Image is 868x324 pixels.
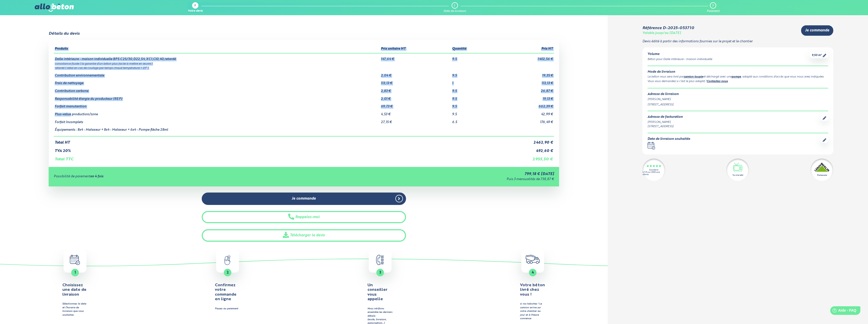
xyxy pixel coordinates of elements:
[494,145,554,153] td: 492,60 €
[649,169,658,171] div: Excellent
[648,97,828,102] div: [PERSON_NAME]
[380,78,451,85] td: 113,13 €
[642,171,665,176] div: 4.7/5 sur 2300 avis clients
[451,93,494,101] td: 9.5
[494,101,554,109] td: 662,39 €
[380,53,451,61] td: 147,64 €
[494,93,554,101] td: 19,13 €
[54,109,380,117] td: Plus-value production/zone
[494,70,554,78] td: 19,35 €
[451,78,494,85] td: 1
[188,10,203,13] div: Votre devis
[451,109,494,117] td: 9.5
[451,45,494,53] th: Quantité
[805,28,829,33] span: Je commande
[707,10,719,13] div: Paiement
[54,153,494,162] td: Total TTC
[648,103,828,107] div: [STREET_ADDRESS]
[642,31,681,35] div: Valable jusqu'au [DATE]
[712,4,713,7] div: 3
[494,53,554,61] td: 1 402,56 €
[202,211,406,223] button: Rappelez-moi
[648,137,690,141] div: Date de livraison souhaitée
[642,40,834,44] p: Devis édité à partir des informations fournies sur le projet et le chantier
[367,283,393,302] h4: Un conseiller vous appelle
[451,53,494,61] td: 9.5
[215,307,240,311] div: Passez au paiement
[292,197,316,201] span: Je commande
[648,115,683,119] div: Adresse de facturation
[817,174,827,177] div: Partenaire
[54,66,554,70] td: retardé ( idéal en cas de coulage par temps chaud température > 25° )
[54,53,380,61] td: Dalle intérieure - maison individuelle BPS C25/30,D22,S4,XC1,Cl0,40,retardé
[494,117,554,124] td: 176,49 €
[54,117,380,124] td: Forfait Incomplets
[648,120,683,124] div: [PERSON_NAME]
[202,229,406,242] a: Télécharger le devis
[707,2,719,13] a: 3 Paiement
[310,178,554,181] div: Puis 3 mensualités de 738,87 €
[494,45,554,53] th: Prix HT
[35,4,74,12] img: allobéton
[648,52,712,56] div: Volume
[54,85,380,93] td: Contribution carbone
[380,45,451,53] th: Prix unitaire HT
[648,70,828,74] div: Mode de livraison
[49,31,80,36] div: Détails du devis
[451,70,494,78] td: 9.5
[642,26,694,30] div: Référence D-2025-053710
[732,174,743,177] div: Vu à la télé
[380,70,451,78] td: 2,04 €
[380,117,451,124] td: 27,15 €
[684,75,703,78] a: camion toupie
[532,271,534,274] span: 4
[380,109,451,117] td: 4,53 €
[54,93,380,101] td: Responsabilité élargie du producteur (REP)
[380,85,451,93] td: 2,83 €
[227,271,229,274] span: 2
[648,75,828,79] div: Le béton vous sera livré par et déchargé avec une , adapté aux conditions d'accès que vous nous a...
[648,92,828,96] div: Adresse de livraison
[823,304,862,318] iframe: Help widget launcher
[153,250,303,311] a: 2 Confirmez votre commande en ligne Passez au paiement
[379,271,381,274] span: 3
[54,70,380,78] td: Contribution environnementale
[648,124,683,129] div: [STREET_ADDRESS]
[54,101,380,109] td: Forfait manutention
[194,4,195,8] div: 1
[380,101,451,109] td: 69,73 €
[380,93,451,101] td: 2,01 €
[520,302,545,320] div: A vos taloches ! Le camion arrive sur votre chantier au jour et à l'heure convenue
[54,45,380,53] th: Produits
[62,302,88,317] div: Sélectionnez la date et l’horaire de livraison que vous souhaitez.
[215,283,240,302] h4: Confirmez votre commande en ligne
[454,4,455,7] div: 2
[707,80,728,83] a: Contactez-nous
[444,2,466,13] a: 2 Date de livraison
[90,175,103,178] strong: en 4 fois
[451,101,494,109] td: 9.5
[54,78,380,85] td: Frais de nettoyage
[54,136,494,145] td: Total HT
[732,75,741,78] a: pompe
[310,172,554,176] div: 799,18 € [DATE]
[62,283,88,297] h4: Choisissez une date de livraison
[54,145,494,153] td: TVA 20%
[494,153,554,162] td: 2 955,50 €
[75,271,76,274] span: 1
[526,255,540,264] img: truck.c7a9816ed8b9b1312949.png
[451,117,494,124] td: 6.5
[494,78,554,85] td: 113,13 €
[520,283,545,297] h4: Votre béton livré chez vous !
[494,85,554,93] td: 26,87 €
[54,175,310,179] div: Possibilité de paiement
[444,10,466,13] div: Date de livraison
[54,61,554,66] td: consistance fluide ( la garantie d’un béton plus facile à mettre en œuvre )
[801,25,833,36] a: Je commande
[494,136,554,145] td: 2 462,90 €
[648,79,828,84] div: Vous vous demandez si c’est le plus adapté ? .
[202,193,406,205] a: Je commande
[451,85,494,93] td: 9.5
[648,57,712,62] div: Béton pour Dalle intérieure - maison individuelle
